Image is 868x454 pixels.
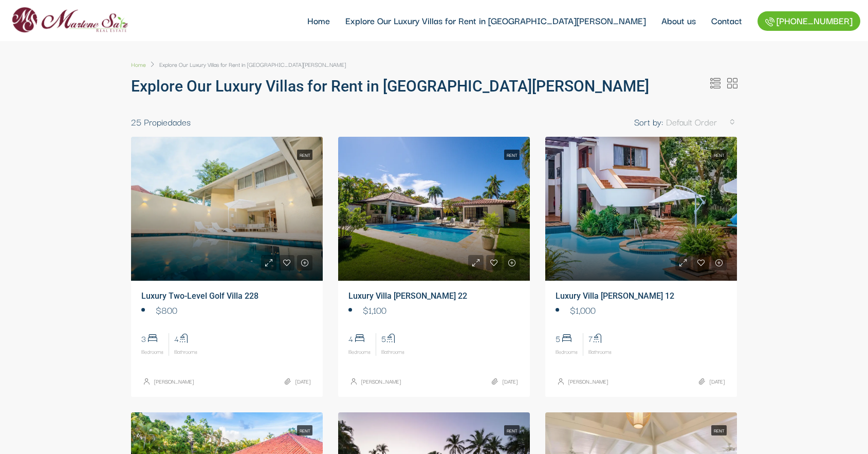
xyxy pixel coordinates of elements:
[348,333,376,356] li: Bedrooms
[556,291,674,301] a: Luxury Villa [PERSON_NAME] 12
[568,374,608,389] a: [PERSON_NAME]
[634,114,663,130] div: Sort by:
[131,60,146,69] span: Home
[556,333,583,356] li: Bedrooms
[381,333,404,342] span: 5
[169,333,202,356] li: Bathrooms
[174,333,197,342] span: 4
[8,4,132,37] img: logo
[131,114,634,130] div: 25 Propiedades
[492,374,518,389] div: [DATE]
[141,291,258,301] a: Luxury Two-Level Golf Villa 228
[664,111,736,133] button: Default Order
[376,333,410,356] li: Bathrooms
[146,57,346,72] li: Explore Our Luxury Villas for Rent in [GEOGRAPHIC_DATA][PERSON_NAME]
[141,333,169,356] li: Bedrooms
[131,57,146,72] a: Home
[699,374,725,389] div: [DATE]
[348,302,520,318] li: $1,100
[285,374,310,389] div: [DATE]
[556,302,727,318] li: $1,000
[556,333,578,342] span: 5
[348,333,371,342] span: 4
[141,333,163,342] span: 3
[361,374,401,389] a: [PERSON_NAME]
[758,11,860,31] a: [PHONE_NUMBER]
[583,333,617,356] li: Bathrooms
[141,302,312,318] li: $800
[666,112,717,132] div: Default Order
[131,77,705,96] h1: Explore Our Luxury Villas for Rent in [GEOGRAPHIC_DATA][PERSON_NAME]
[588,333,612,342] span: 7
[154,374,194,389] a: [PERSON_NAME]
[348,291,467,301] a: Luxury Villa [PERSON_NAME] 22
